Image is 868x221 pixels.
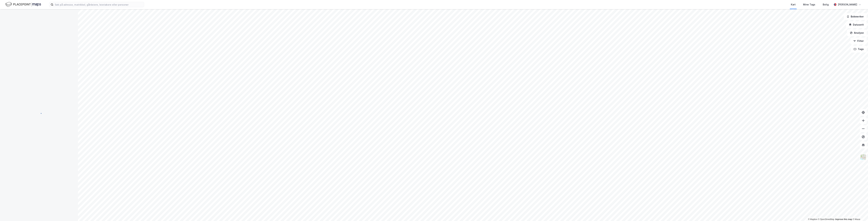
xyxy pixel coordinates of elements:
[850,38,867,44] button: Filter
[808,218,817,220] a: Mapbox
[846,21,867,28] button: Datasett
[860,154,866,160] img: Z
[5,2,41,7] img: logo.f888ab2527a4732fd821a326f86c7f29.svg
[791,3,796,7] div: Kart
[803,3,815,7] div: Mine Tags
[823,3,829,7] div: Bolig
[847,29,867,36] button: Analyse
[851,46,867,52] button: Tags
[36,110,42,116] img: spinner.a6d8c91a73a9ac5275cf975e30b51cfb.svg
[851,205,868,221] iframe: Chat Widget
[818,218,834,220] a: OpenStreetMap
[835,218,852,220] a: Improve this map
[844,13,867,20] button: Bokmerker
[53,2,144,7] input: Søk på adresse, matrikkel, gårdeiere, leietakere eller personer
[838,3,857,7] div: [PERSON_NAME]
